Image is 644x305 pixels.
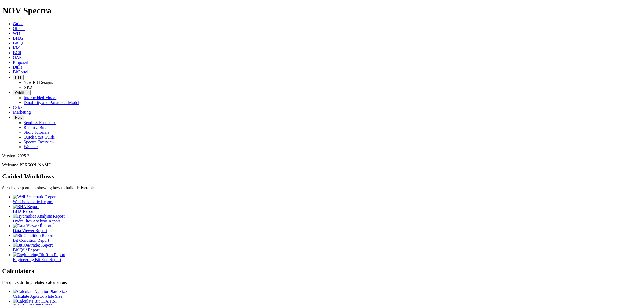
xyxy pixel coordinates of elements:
p: Welcome [2,163,642,168]
img: Calculate Bit TFA/HSI [13,299,57,304]
a: BitPortal [13,70,28,74]
p: Step-by-step guides showing how to build deliverables [2,185,642,190]
a: Spectra Overview [24,140,54,144]
h2: Guided Workflows [2,173,642,180]
button: OrbitLite [13,90,31,95]
a: NPD [24,85,32,90]
a: BitIQ&trade; Report BitIQ™ Report [13,243,642,252]
a: Send Us Feedback [24,120,56,125]
span: Well Schematic Report [13,199,53,204]
img: Data Viewer Report [13,224,52,228]
a: Calcs [13,105,23,110]
a: Data Viewer Report Data Viewer Report [13,224,642,233]
a: Marketing [13,110,31,114]
a: Quick Start Guide [24,135,55,139]
a: BHAs [13,36,24,40]
img: BitIQ&trade; Report [13,243,53,248]
a: New Bit Designs [24,80,53,85]
span: BHA Report [13,209,34,214]
a: Dulls [13,65,22,69]
a: Guide [13,21,23,26]
span: OrbitLite [15,91,28,95]
a: KM [13,46,20,50]
a: Bit Condition Report Bit Condition Report [13,233,642,243]
a: BitIQ [13,41,23,45]
a: WD [13,31,20,36]
a: Proposal [13,60,28,65]
img: Bit Condition Report [13,233,53,238]
a: BCR [13,50,21,55]
span: Hydraulics Analysis Report [13,219,60,223]
a: Hydraulics Analysis Report Hydraulics Analysis Report [13,214,642,223]
div: Version: 2025.2 [2,154,642,158]
a: BHA Report BHA Report [13,204,642,214]
button: Help [13,115,24,120]
span: BitIQ™ Report [13,248,40,252]
span: Bit Condition Report [13,238,49,243]
span: FTT [15,75,21,79]
a: Report a Bug [24,125,46,130]
img: Hydraulics Analysis Report [13,214,65,219]
span: Engineering Bit Run Report [13,257,61,262]
span: Help [15,116,22,120]
a: Calculate Agitator Plate Size Calculate Agitator Plate Size [13,289,642,299]
button: FTT [13,75,24,80]
span: [PERSON_NAME] [18,163,52,167]
a: Engineering Bit Run Report Engineering Bit Run Report [13,252,642,262]
h2: Calculators [2,267,642,275]
img: Engineering Bit Run Report [13,252,65,257]
a: Short Tutorials [24,130,49,135]
a: OAR [13,55,22,60]
a: Webinar [24,144,38,149]
a: Offsets [13,26,25,31]
a: Durability and Parameter Model [24,100,79,105]
span: Data Viewer Report [13,228,47,233]
h1: NOV Spectra [2,6,642,16]
a: Interbedded Model [24,95,56,100]
img: Calculate Agitator Plate Size [13,289,67,294]
img: Well Schematic Report [13,195,57,199]
p: For quick drilling related calculations [2,280,642,285]
img: BHA Report [13,204,39,209]
a: Well Schematic Report Well Schematic Report [13,195,642,204]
